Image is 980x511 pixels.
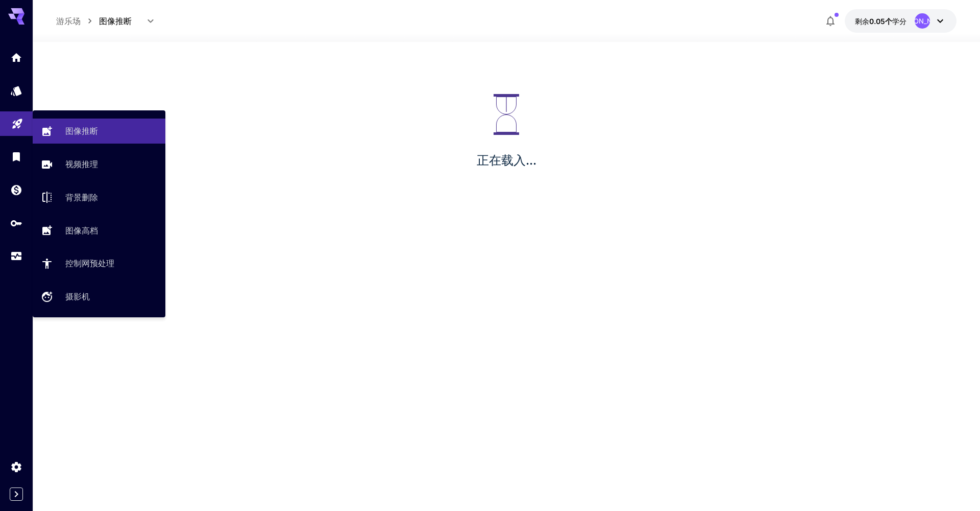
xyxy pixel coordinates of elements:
a: 背景删除 [33,185,165,210]
nav: 面包屑导航 [56,15,99,27]
div: 钱包 [10,183,22,196]
p: 正在载入... [477,151,536,170]
div: 用法 [10,250,22,263]
span: 学分 [892,17,906,26]
div: API密钥 [10,217,22,229]
p: 图像高档 [65,224,98,237]
span: 图像推断 [99,15,144,27]
span: 0.05个 [869,17,892,26]
span: 剩余 [855,17,869,26]
p: 游乐场 [56,15,81,27]
a: 视频推理 [33,152,165,177]
button: 0.05美元 [845,9,957,33]
div: 游乐场 [11,114,23,127]
div: 0.05美元 [855,16,906,27]
div: 首页 [10,51,22,64]
p: 视频推理 [65,158,98,170]
div: [PERSON_NAME] [915,13,930,29]
div: 设置 [10,460,22,473]
div: 图书馆 [10,150,22,163]
a: 控制网预处理 [33,251,165,276]
button: Expand sidebar [10,487,23,501]
p: 背景删除 [65,191,98,203]
a: 图像高档 [33,218,165,243]
p: 控制网预处理 [65,257,114,269]
p: 图像推断 [65,125,98,137]
p: 摄影机 [65,290,90,303]
div: 模型 [10,84,22,97]
a: 图像推断 [33,119,165,144]
a: 摄影机 [33,284,165,309]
